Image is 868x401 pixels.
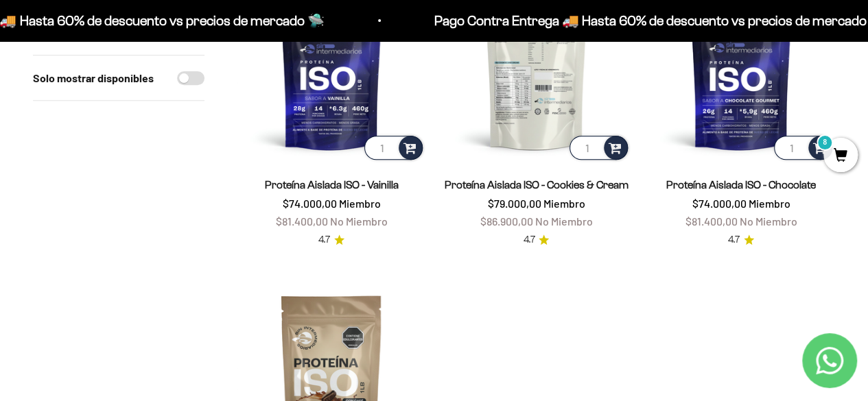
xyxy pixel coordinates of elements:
a: 8 [823,149,858,164]
label: Solo mostrar disponibles [33,69,154,87]
span: $74.000,00 [692,197,746,210]
span: No Miembro [330,215,388,228]
a: Proteína Aislada ISO - Cookies & Cream [444,179,628,191]
span: Miembro [543,197,585,210]
span: Miembro [339,197,381,210]
a: Proteína Aislada ISO - Vainilla [265,179,399,191]
span: $81.400,00 [276,215,328,228]
a: Proteína Aislada ISO - Chocolate [666,179,816,191]
a: 4.74.7 de 5.0 estrellas [318,232,344,247]
span: Miembro [748,197,790,210]
span: 4.7 [728,232,740,247]
span: 4.7 [523,232,535,247]
span: $79.000,00 [487,197,541,210]
span: $74.000,00 [283,197,337,210]
span: $81.400,00 [685,215,737,228]
span: No Miembro [739,215,797,228]
span: 4.7 [318,232,330,247]
mark: 8 [817,134,833,151]
span: $86.900,00 [480,215,532,228]
p: Pago Contra Entrega 🚚 Hasta 60% de descuento vs precios de mercado 🛸 [327,10,779,32]
a: 4.74.7 de 5.0 estrellas [728,232,754,247]
span: No Miembro [535,215,592,228]
a: 4.74.7 de 5.0 estrellas [523,232,549,247]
